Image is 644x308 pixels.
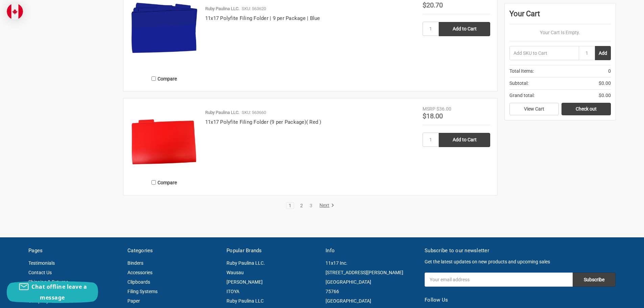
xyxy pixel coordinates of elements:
[436,106,451,112] span: $36.00
[127,260,143,266] a: Binders
[130,2,198,69] a: 11x17 Polyfite Filing Folder | 9 per Package | Blue
[298,203,305,208] a: 2
[509,8,611,24] div: Your Cart
[130,2,198,54] img: 11x17 Polyfite Filing Folder | 9 per Package | Blue
[509,92,534,99] span: Grand total:
[127,270,152,275] a: Accessories
[425,296,616,304] h5: Follow Us
[307,203,315,208] a: 3
[509,46,579,60] input: Add SKU to Cart
[423,112,443,120] span: $18.00
[326,247,418,255] h5: Info
[425,247,616,255] h5: Subscribe to our newsletter
[595,46,611,60] button: Add
[28,247,120,255] h5: Pages
[31,283,87,301] span: Chat offline leave a message
[28,260,55,266] a: Testimonials
[599,92,611,99] span: $0.00
[226,298,264,304] a: Ruby Paulina LLC
[151,180,156,185] input: Compare
[28,270,52,275] a: Contact Us
[205,15,320,21] a: 11x17 Polyfite Filing Folder | 9 per Package | Blue
[28,298,66,304] a: Company Policies
[130,73,198,84] label: Compare
[226,270,244,275] a: Wausau
[127,298,140,304] a: Paper
[205,109,239,116] p: Ruby Paulina LLC.
[509,103,559,116] a: View Cart
[599,80,611,87] span: $0.00
[127,247,219,255] h5: Categories
[608,68,611,75] span: 0
[562,103,611,116] a: Check out
[439,22,490,36] input: Add to Cart
[151,76,156,81] input: Compare
[130,105,198,173] img: 11x17 Polyfite Filing Folder (9 per Package)( Red )
[439,133,490,147] input: Add to Cart
[28,279,68,285] a: Shipping & Returns
[130,177,198,188] label: Compare
[242,109,266,116] p: SKU: 563660
[573,273,616,287] input: Subscribe
[7,3,23,20] img: duty and tax information for Canada
[423,105,435,113] div: MSRP
[226,247,318,255] h5: Popular Brands
[205,5,239,12] p: Ruby Paulina LLC.
[127,279,150,285] a: Clipboards
[226,279,263,285] a: [PERSON_NAME]
[286,203,294,208] a: 1
[205,119,321,125] a: 11x17 Polyfite Filing Folder (9 per Package)( Red )
[425,258,616,265] p: Get the latest updates on new products and upcoming sales
[317,203,334,209] a: Next
[425,273,573,287] input: Your email address
[326,258,418,306] address: 11x17 Inc. [STREET_ADDRESS][PERSON_NAME] [GEOGRAPHIC_DATA] 75766 [GEOGRAPHIC_DATA]
[127,289,158,294] a: Filing Systems
[242,5,266,12] p: SKU: 563620
[588,290,644,308] iframe: Google Customer Reviews
[7,281,98,303] button: Chat offline leave a message
[423,1,443,9] span: $20.70
[226,289,239,294] a: ITOYA
[509,68,534,75] span: Total Items:
[509,80,528,87] span: Subtotal:
[226,260,265,266] a: Ruby Paulina LLC.
[509,29,611,36] p: Your Cart Is Empty.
